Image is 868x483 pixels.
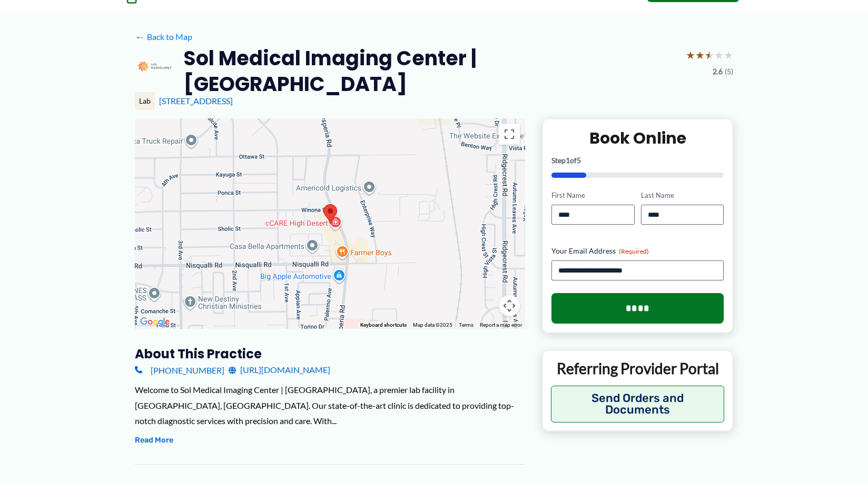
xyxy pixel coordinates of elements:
[551,128,724,148] h2: Book Online
[686,45,695,65] span: ★
[641,190,724,200] label: Last Name
[551,246,724,256] label: Your Email Address
[566,156,570,165] span: 1
[619,247,649,255] span: (Required)
[724,45,733,65] span: ★
[480,322,522,328] a: Report a map error
[551,157,724,164] p: Step of
[135,346,525,362] h3: About this practice
[413,322,452,328] span: Map data ©2025
[229,362,330,378] a: [URL][DOMAIN_NAME]
[135,92,155,110] div: Lab
[135,434,173,447] button: Read More
[499,295,520,316] button: Map camera controls
[459,322,474,328] a: Terms (opens in new tab)
[135,32,145,42] span: ←
[137,315,172,329] img: Google
[360,321,407,329] button: Keyboard shortcuts
[183,45,677,97] h2: Sol Medical Imaging Center | [GEOGRAPHIC_DATA]
[725,65,733,78] span: (5)
[499,124,520,145] button: Toggle fullscreen view
[551,386,724,422] button: Send Orders and Documents
[551,190,634,200] label: First Name
[551,359,724,378] p: Referring Provider Portal
[135,29,192,45] a: ←Back to Map
[135,382,525,429] div: Welcome to Sol Medical Imaging Center | [GEOGRAPHIC_DATA], a premier lab facility in [GEOGRAPHIC_...
[135,362,224,378] a: [PHONE_NUMBER]
[714,45,724,65] span: ★
[705,45,714,65] span: ★
[137,315,172,329] a: Open this area in Google Maps (opens a new window)
[577,156,581,165] span: 5
[695,45,705,65] span: ★
[713,65,723,78] span: 2.6
[159,96,233,106] a: [STREET_ADDRESS]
